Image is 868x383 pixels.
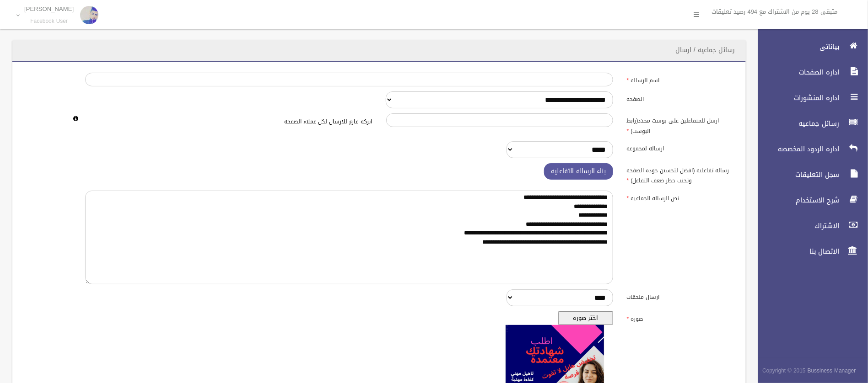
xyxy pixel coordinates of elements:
a: سجل التعليقات [750,165,868,185]
span: Copyright © 2015 [762,366,806,376]
span: اداره المنشورات [750,93,842,102]
label: رساله تفاعليه (افضل لتحسين جوده الصفحه وتجنب حظر ضعف التفاعل) [620,163,740,186]
span: اداره الصفحات [750,68,842,77]
small: Facebook User [24,18,74,25]
strong: Bussiness Manager [808,366,856,376]
span: سجل التعليقات [750,170,842,179]
a: اداره المنشورات [750,88,868,108]
label: نص الرساله الجماعيه [620,191,740,203]
a: بياناتى [750,37,868,57]
h6: اتركه فارغ للارسال لكل عملاء الصفحه [85,119,372,125]
label: ارسل للمتفاعلين على بوست محدد(رابط البوست) [620,113,740,136]
span: شرح الاستخدام [750,196,842,205]
span: الاشتراك [750,221,842,230]
label: صوره [620,311,740,324]
label: ارساله لمجموعه [620,141,740,154]
a: شرح الاستخدام [750,190,868,210]
p: [PERSON_NAME] [24,5,74,12]
a: الاشتراك [750,216,868,236]
header: رسائل جماعيه / ارسال [664,41,746,59]
span: الاتصال بنا [750,247,842,256]
label: اسم الرساله [620,73,740,85]
span: رسائل جماعيه [750,119,842,128]
a: اداره الصفحات [750,62,868,82]
span: بياناتى [750,42,842,51]
label: ارسال ملحقات [620,289,740,302]
button: اختر صوره [558,311,613,325]
label: الصفحه [620,91,740,104]
button: بناء الرساله التفاعليه [544,163,613,180]
a: اداره الردود المخصصه [750,139,868,159]
span: اداره الردود المخصصه [750,144,842,154]
a: رسائل جماعيه [750,113,868,133]
a: الاتصال بنا [750,241,868,261]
